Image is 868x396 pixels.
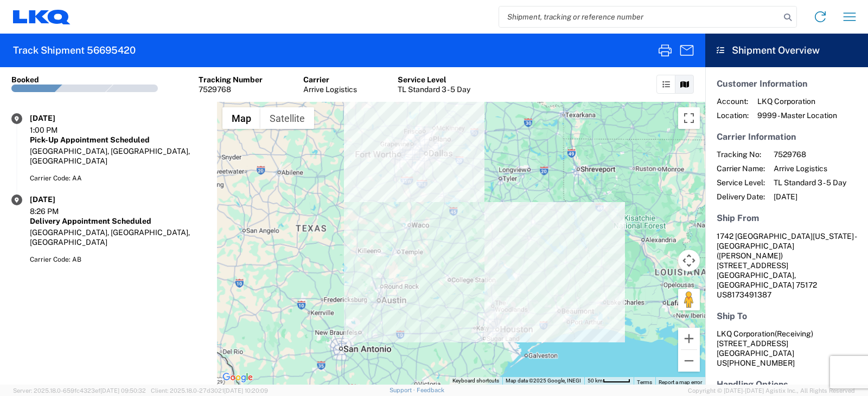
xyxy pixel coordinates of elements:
span: ([PERSON_NAME]) [717,251,783,260]
div: Tracking Number [199,75,263,85]
span: (Receiving) [775,329,813,338]
span: TL Standard 3 - 5 Day [774,178,846,187]
div: 8:26 PM [30,206,84,216]
span: Service Level: [717,178,765,187]
img: Google [220,371,256,385]
span: 9999 - Master Location [757,111,837,120]
span: [PHONE_NUMBER] [727,359,795,367]
span: Copyright © [DATE]-[DATE] Agistix Inc., All Rights Reserved [688,386,855,395]
div: Arrive Logistics [303,85,357,94]
a: Report a map error [659,379,702,385]
div: Delivery Appointment Scheduled [30,216,206,226]
div: TL Standard 3 - 5 Day [398,85,470,94]
span: Map data ©2025 Google, INEGI [506,378,581,384]
button: Toggle fullscreen view [678,107,700,129]
div: 1:00 PM [30,125,84,135]
h5: Handling Options [717,379,857,389]
div: Service Level [398,75,470,85]
button: Show street map [222,107,260,129]
div: Carrier Code: AA [30,173,206,183]
div: [GEOGRAPHIC_DATA], [GEOGRAPHIC_DATA], [GEOGRAPHIC_DATA] [30,228,206,247]
h5: Ship To [717,311,857,321]
h2: Track Shipment 56695420 [13,44,136,57]
div: Pick-Up Appointment Scheduled [30,135,206,145]
span: [DATE] 10:20:09 [224,387,268,394]
span: Location: [717,111,749,120]
span: Account: [717,96,749,106]
button: Map Scale: 50 km per 47 pixels [584,377,634,385]
input: Shipment, tracking or reference number [499,7,780,27]
a: Terms [637,379,652,385]
a: Support [390,387,417,393]
span: Client: 2025.18.0-27d3021 [151,387,268,394]
header: Shipment Overview [705,34,868,67]
button: Show satellite imagery [260,107,314,129]
h5: Ship From [717,213,857,223]
div: Carrier Code: AB [30,255,206,264]
span: LKQ Corporation [757,96,837,106]
span: Delivery Date: [717,192,765,202]
span: Arrive Logistics [774,164,846,173]
h5: Customer Information [717,79,857,89]
span: 1742 [GEOGRAPHIC_DATA][US_STATE] - [GEOGRAPHIC_DATA] [717,232,856,250]
span: [DATE] 09:50:32 [100,387,146,394]
span: Server: 2025.18.0-659fc4323ef [13,387,146,394]
span: [DATE] [774,192,846,202]
a: Open this area in Google Maps (opens a new window) [220,371,256,385]
div: [GEOGRAPHIC_DATA], [GEOGRAPHIC_DATA], [GEOGRAPHIC_DATA] [30,146,206,166]
div: Booked [11,75,39,85]
div: Carrier [303,75,357,85]
h5: Carrier Information [717,132,857,142]
button: Map camera controls [678,250,700,271]
span: Tracking No: [717,150,765,159]
button: Keyboard shortcuts [452,377,499,385]
span: 8173491387 [727,290,771,299]
span: 7529768 [774,150,846,159]
span: 50 km [588,378,603,384]
button: Zoom in [678,328,700,349]
button: Zoom out [678,350,700,372]
div: 7529768 [199,85,263,94]
div: [DATE] [30,194,84,204]
div: [DATE] [30,113,84,123]
address: [GEOGRAPHIC_DATA], [GEOGRAPHIC_DATA] 75172 US [717,231,857,300]
span: LKQ Corporation [STREET_ADDRESS] [717,329,813,348]
span: [STREET_ADDRESS] [717,261,788,270]
address: [GEOGRAPHIC_DATA] US [717,329,857,368]
span: Carrier Name: [717,164,765,173]
button: Drag Pegman onto the map to open Street View [678,289,700,310]
a: Feedback [417,387,444,393]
